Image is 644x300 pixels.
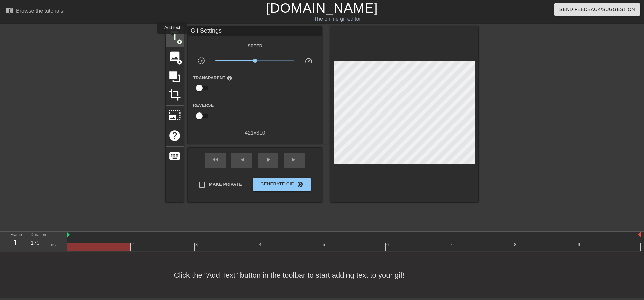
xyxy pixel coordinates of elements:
a: [DOMAIN_NAME] [266,1,378,15]
span: add_circle [177,39,182,45]
button: Send Feedback/Suggestion [554,3,640,16]
label: Speed [248,43,262,49]
span: fast_rewind [212,156,220,164]
div: Browse the tutorials! [16,8,65,14]
span: slow_motion_video [197,57,205,65]
img: bound-end.png [638,232,641,237]
span: help [168,129,181,142]
span: Make Private [209,181,242,188]
div: 2 [131,241,135,248]
label: Duration [31,233,46,237]
div: 7 [450,241,454,248]
div: 9 [578,241,581,248]
span: double_arrow [296,180,304,189]
span: Send Feedback/Suggestion [559,5,635,14]
div: Gif Settings [188,26,322,36]
div: 3 [195,241,199,248]
span: image [168,50,181,63]
span: crop [168,88,181,101]
label: Reverse [193,102,214,109]
span: keyboard [168,150,181,162]
div: 4 [259,241,263,248]
span: skip_previous [238,156,246,164]
div: 6 [386,241,390,248]
span: menu_book [5,6,13,14]
span: photo_size_select_large [168,109,181,122]
div: 1 [10,237,20,249]
span: help [227,75,232,81]
div: ms [49,241,56,248]
a: Browse the tutorials! [5,6,65,17]
span: skip_next [290,156,298,164]
label: Transparent [193,75,232,81]
button: Generate Gif [253,178,311,191]
div: Frame [5,232,25,251]
span: add_circle [177,59,182,65]
div: 421 x 310 [188,129,322,137]
span: play_arrow [264,156,272,164]
span: title [168,29,181,42]
div: 8 [514,241,518,248]
span: speed [305,57,313,65]
span: Generate Gif [255,180,308,189]
div: The online gif editor [218,15,457,23]
div: 5 [323,241,326,248]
